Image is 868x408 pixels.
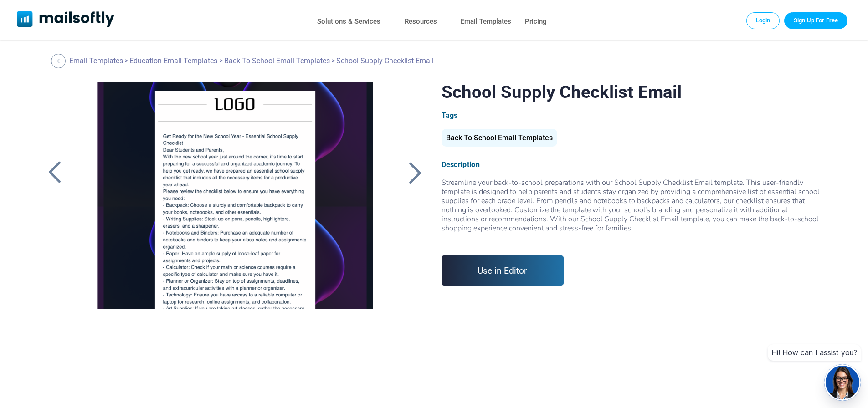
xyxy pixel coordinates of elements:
[442,255,564,286] a: Use in Editor
[69,56,123,65] a: Email Templates
[442,178,825,242] div: Streamline your back-to-school preparations with our School Supply Checklist Email template. This...
[525,15,547,28] a: Pricing
[768,344,861,361] div: Hi! How can I assist you?
[17,11,115,29] a: Mailsoftly
[317,15,380,28] a: Solutions & Services
[43,161,66,184] a: Back
[442,137,557,141] a: Back To School Email Templates
[442,160,825,169] div: Description
[442,129,557,147] div: Back To School Email Templates
[746,12,780,29] a: Login
[82,82,388,309] a: School Supply Checklist Email
[442,111,825,120] div: Tags
[442,82,825,102] h1: School Supply Checklist Email
[129,56,217,65] a: Education Email Templates
[404,161,427,184] a: Back
[405,15,437,28] a: Resources
[224,56,330,65] a: Back To School Email Templates
[51,54,68,68] a: Back
[461,15,511,28] a: Email Templates
[784,12,847,29] a: Trial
